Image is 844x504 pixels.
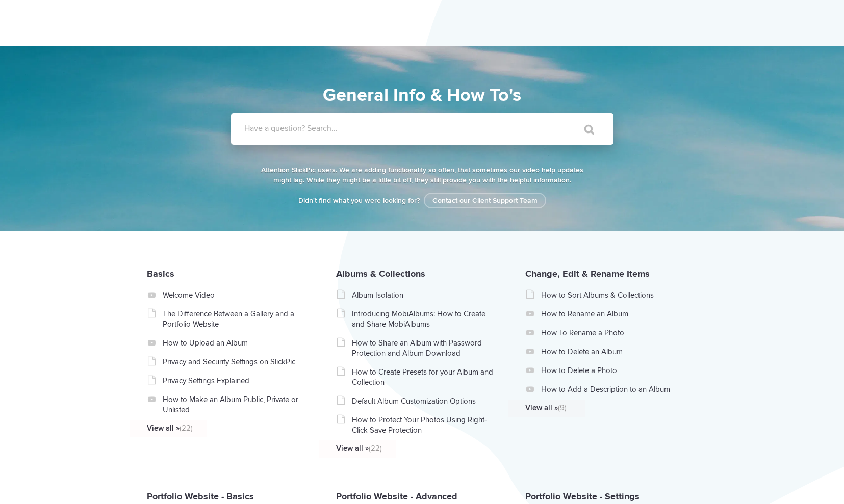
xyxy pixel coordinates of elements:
a: How to Sort Albums & Collections [541,290,685,300]
a: How to Create Presets for your Album and Collection [352,367,496,387]
a: Introducing MobiAlbums: How to Create and Share MobiAlbums [352,309,496,329]
input:  [563,117,606,142]
a: Welcome Video [163,290,307,300]
a: How to Upload an Album [163,338,307,348]
a: How to Make an Album Public, Private or Unlisted [163,394,307,415]
a: Default Album Customization Options [352,396,496,406]
a: Albums & Collections [336,268,425,279]
a: Basics [147,268,174,279]
a: How to Add a Description to an Album [541,384,685,394]
a: View all »(22) [336,443,480,454]
a: How to Delete a Photo [541,365,685,376]
p: Attention SlickPic users. We are adding functionality so often, that sometimes our video help upd... [259,165,585,185]
a: Portfolio Website - Basics [147,491,254,502]
a: How To Rename a Photo [541,328,685,338]
h1: General Info & How To's [185,82,659,109]
a: Privacy Settings Explained [163,376,307,386]
label: Have a question? Search... [244,123,627,134]
a: How to Rename an Album [541,309,685,319]
a: Contact our Client Support Team [424,193,546,208]
a: Portfolio Website - Settings [525,491,640,502]
p: Didn't find what you were looking for? [259,196,585,206]
a: How to Protect Your Photos Using Right-Click Save Protection [352,415,496,435]
a: View all »(9) [525,403,670,413]
a: The Difference Between a Gallery and a Portfolio Website [163,309,307,329]
a: Change, Edit & Rename Items [525,268,650,279]
a: Privacy and Security Settings on SlickPic [163,357,307,367]
a: Album Isolation [352,290,496,300]
a: How to Share an Album with Password Protection and Album Download [352,338,496,358]
a: View all »(22) [147,423,291,433]
a: How to Delete an Album [541,347,685,357]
